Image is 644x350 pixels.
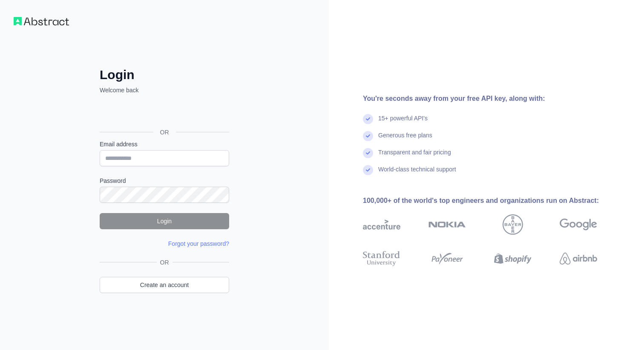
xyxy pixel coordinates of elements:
[157,258,172,267] span: OR
[428,214,466,235] img: nokia
[363,214,400,235] img: accenture
[503,214,523,235] img: bayer
[100,213,229,229] button: Login
[378,165,456,182] div: World-class technical support
[363,249,400,268] img: stanford university
[153,128,176,137] span: OR
[378,131,432,148] div: Generous free plans
[100,140,229,148] label: Email address
[378,114,428,131] div: 15+ powerful API's
[100,86,229,94] p: Welcome back
[560,214,597,235] img: google
[378,148,451,165] div: Transparent and fair pricing
[100,277,229,293] a: Create an account
[363,148,373,158] img: check mark
[560,249,597,268] img: airbnb
[363,114,373,124] img: check mark
[363,165,373,175] img: check mark
[100,176,229,185] label: Password
[363,196,624,206] div: 100,000+ of the world's top engineers and organizations run on Abstract:
[100,67,229,83] h2: Login
[428,249,466,268] img: payoneer
[363,131,373,141] img: check mark
[95,104,232,122] iframe: Botão "Fazer login com o Google"
[363,94,624,104] div: You're seconds away from your free API key, along with:
[494,249,532,268] img: shopify
[14,17,69,26] img: Workflow
[168,240,229,247] a: Forgot your password?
